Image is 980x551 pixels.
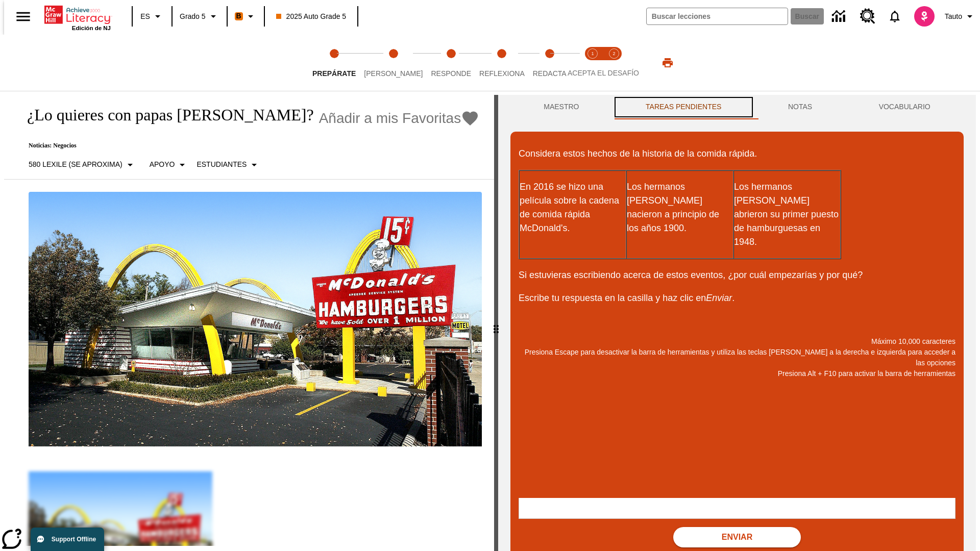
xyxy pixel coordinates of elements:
button: Escoja un nuevo avatar [908,3,941,30]
button: Redacta step 5 of 5 [525,35,575,91]
p: Noticias: Negocios [16,142,479,149]
img: avatar image [914,6,935,27]
span: ES [140,11,150,22]
span: Support Offline [52,536,96,543]
span: Grado 5 [180,11,206,22]
button: Maestro [510,95,612,119]
span: Edición de NJ [72,25,111,31]
span: Responde [431,69,471,78]
button: Seleccione Lexile, 580 Lexile (Se aproxima) [24,156,140,174]
text: 2 [612,51,615,56]
button: Abrir el menú lateral [8,2,38,32]
button: Tipo de apoyo, Apoyo [145,156,193,174]
button: Imprimir [651,54,684,72]
button: Perfil/Configuración [941,7,980,26]
p: Considera estos hechos de la historia de la comida rápida. [519,147,955,161]
button: Enviar [673,527,801,547]
button: Añadir a mis Favoritas - ¿Lo quieres con papas fritas? [319,109,480,127]
div: reading [4,95,494,546]
span: Añadir a mis Favoritas [319,110,461,127]
p: 580 Lexile (Se aproxima) [29,159,122,170]
button: Reflexiona step 4 of 5 [471,35,533,91]
button: Grado: Grado 5, Elige un grado [176,7,224,26]
button: Boost El color de la clase es anaranjado. Cambiar el color de la clase. [231,7,261,26]
button: VOCABULARIO [845,95,964,119]
input: Buscar campo [647,8,788,24]
em: Enviar [706,293,732,303]
div: Instructional Panel Tabs [510,95,964,119]
p: Si estuvieras escribiendo acerca de estos eventos, ¿por cuál empezarías y por qué? [519,268,955,282]
button: Acepta el desafío lee step 1 of 2 [578,35,607,91]
div: Pulsa la tecla de intro o la barra espaciadora y luego presiona las flechas de derecha e izquierd... [494,95,498,551]
span: Prepárate [312,69,356,78]
button: TAREAS PENDIENTES [612,95,755,119]
a: Notificaciones [881,3,908,30]
p: Los hermanos [PERSON_NAME] nacieron a principio de los años 1900. [627,180,733,235]
span: Redacta [533,69,567,78]
body: Máximo 10,000 caracteres Presiona Escape para desactivar la barra de herramientas y utiliza las t... [4,8,149,17]
span: 2025 Auto Grade 5 [276,11,347,22]
span: ACEPTA EL DESAFÍO [568,69,639,77]
p: Presiona Escape para desactivar la barra de herramientas y utiliza las teclas [PERSON_NAME] a la ... [519,347,955,368]
p: Los hermanos [PERSON_NAME] abrieron su primer puesto de hamburguesas en 1948. [734,180,840,249]
button: NOTAS [755,95,846,119]
a: Centro de recursos, Se abrirá en una pestaña nueva. [854,3,881,30]
span: Reflexiona [479,69,525,78]
span: [PERSON_NAME] [364,69,423,78]
p: Máximo 10,000 caracteres [519,336,955,347]
div: Portada [44,4,111,31]
p: Estudiantes [197,159,247,170]
p: Presiona Alt + F10 para activar la barra de herramientas [519,368,955,379]
button: Prepárate step 1 of 5 [304,35,364,91]
h1: ¿Lo quieres con papas [PERSON_NAME]? [16,106,314,124]
img: Uno de los primeros locales de McDonald's, con el icónico letrero rojo y los arcos amarillos. [29,192,482,447]
p: Apoyo [150,159,175,170]
span: Tauto [945,11,962,22]
span: B [236,10,241,22]
button: Lee step 2 of 5 [356,35,431,91]
button: Acepta el desafío contesta step 2 of 2 [599,35,629,91]
button: Support Offline [31,528,104,551]
text: 1 [591,51,594,56]
p: En 2016 se hizo una película sobre la cadena de comida rápida McDonald's. [520,180,626,235]
button: Lenguaje: ES, Selecciona un idioma [136,7,168,26]
div: activity [498,95,976,551]
button: Responde step 3 of 5 [423,35,479,91]
p: Escribe tu respuesta en la casilla y haz clic en . [519,291,955,305]
button: Seleccionar estudiante [192,156,264,174]
a: Centro de información [826,3,854,31]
